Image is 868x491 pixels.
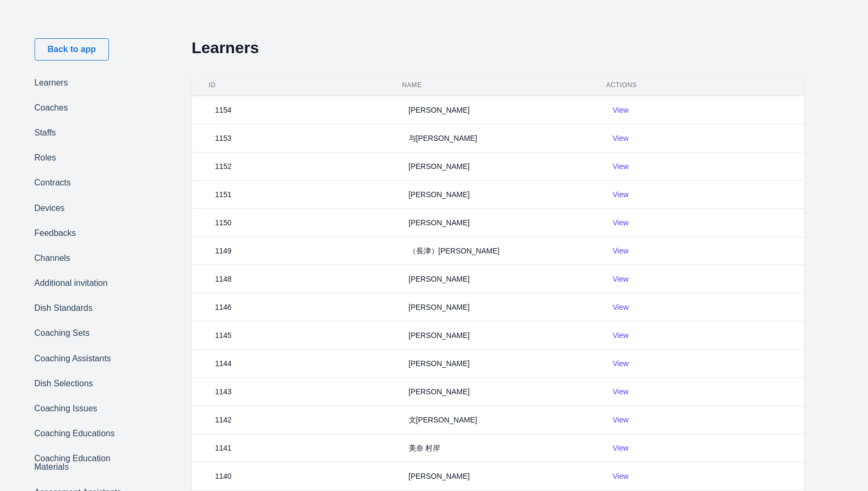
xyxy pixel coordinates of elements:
div: [PERSON_NAME] [402,274,476,284]
div: [PERSON_NAME] [402,105,476,115]
th: ID [192,74,396,96]
a: View [613,275,629,283]
a: View [613,444,629,452]
a: View [613,247,629,255]
div: [PERSON_NAME] [402,161,476,172]
a: View [613,472,629,480]
a: View [613,331,629,340]
div: 1143 [209,386,238,397]
a: Devices [29,199,132,217]
div: 1148 [209,274,238,284]
th: Actions [600,74,804,96]
a: Additional invitation [29,274,132,293]
div: [PERSON_NAME] [402,217,476,228]
a: Coaching Educations [29,425,132,443]
div: 1151 [209,189,238,200]
a: View [613,106,629,114]
th: Name [396,74,600,96]
div: 1142 [209,414,238,425]
div: 1150 [209,217,238,228]
div: [PERSON_NAME] [402,330,476,341]
a: Staffs [29,123,132,142]
div: 1146 [209,302,238,312]
a: Coaching Education Materials [29,450,132,477]
a: Feedbacks [29,224,132,242]
a: Coaches [29,98,132,117]
div: [PERSON_NAME] [402,386,476,397]
div: [PERSON_NAME] [402,471,476,481]
a: Coaching Assistants [29,349,132,368]
div: 1149 [209,245,238,256]
h2: Learners [192,38,804,57]
div: 1152 [209,161,238,172]
a: View [613,162,629,171]
div: 1140 [209,471,238,481]
a: Dish Selections [29,374,132,393]
a: Back to app [35,38,109,61]
div: [PERSON_NAME] [402,302,476,312]
div: 1153 [209,133,238,143]
a: Learners [29,73,132,92]
a: Coaching Sets [29,324,132,343]
div: [PERSON_NAME] [402,358,476,369]
a: Coaching Issues [29,399,132,418]
div: 1144 [209,358,238,369]
a: View [613,359,629,368]
a: View [613,303,629,311]
a: View [613,218,629,227]
div: 文[PERSON_NAME] [402,414,484,425]
div: 1145 [209,330,238,341]
a: View [613,387,629,396]
a: View [613,416,629,424]
div: [PERSON_NAME] [402,189,476,200]
div: 1154 [209,105,238,115]
a: View [613,134,629,142]
a: Roles [29,149,132,167]
a: Dish Standards [29,299,132,318]
div: 1141 [209,443,238,453]
div: 美奈 村岸 [402,443,447,453]
div: （長津）[PERSON_NAME] [402,245,506,256]
div: 与[PERSON_NAME] [402,133,484,143]
a: Channels [29,249,132,267]
a: View [613,190,629,199]
a: Contracts [29,174,132,192]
